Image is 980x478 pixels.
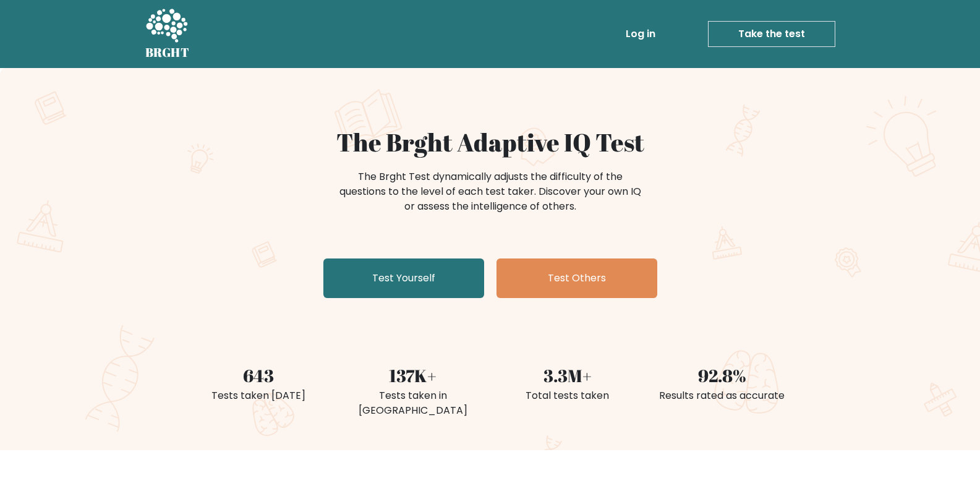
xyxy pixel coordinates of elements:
[343,388,483,418] div: Tests taken in [GEOGRAPHIC_DATA]
[189,388,328,403] div: Tests taken [DATE]
[652,388,792,403] div: Results rated as accurate
[189,362,328,388] div: 643
[336,169,645,214] div: The Brght Test dynamically adjusts the difficulty of the questions to the level of each test take...
[189,127,792,157] h1: The Brght Adaptive IQ Test
[708,21,835,47] a: Take the test
[621,22,660,46] a: Log in
[652,362,792,388] div: 92.8%
[145,45,190,60] h5: BRGHT
[323,258,484,298] a: Test Yourself
[343,362,483,388] div: 137K+
[498,388,637,403] div: Total tests taken
[498,362,637,388] div: 3.3M+
[496,258,657,298] a: Test Others
[145,5,190,63] a: BRGHT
